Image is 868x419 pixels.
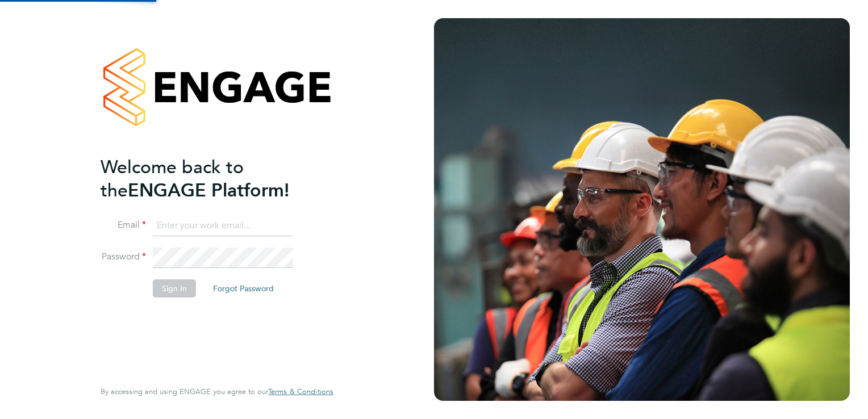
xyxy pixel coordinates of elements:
[101,219,146,231] label: Email
[101,156,322,202] h2: ENGAGE Platform!
[101,387,333,396] span: By accessing and using ENGAGE you agree to our
[153,216,293,236] input: Enter your work email...
[268,387,333,396] a: Terms & Conditions
[101,251,146,263] label: Password
[101,156,244,202] span: Welcome back to the
[204,279,283,298] button: Forgot Password
[153,279,196,298] button: Sign In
